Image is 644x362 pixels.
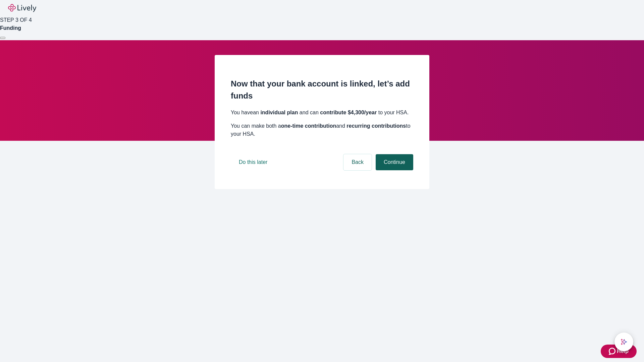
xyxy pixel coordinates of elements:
[8,4,36,12] img: Lively
[231,122,413,138] p: You can make both a and to your HSA.
[609,347,617,355] svg: Zendesk support icon
[343,154,372,170] button: Back
[231,109,413,117] p: You have an and can to your HSA.
[231,78,413,102] h2: Now that your bank account is linked, let’s add funds
[320,110,377,115] strong: contribute $4,300 /year
[231,154,275,170] button: Do this later
[376,154,413,170] button: Continue
[621,339,627,345] svg: Lively AI Assistant
[260,110,298,115] strong: individual plan
[614,333,633,351] button: chat
[281,123,336,129] strong: one-time contribution
[617,347,629,355] span: Help
[346,123,406,129] strong: recurring contributions
[601,345,637,358] button: Zendesk support iconHelp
